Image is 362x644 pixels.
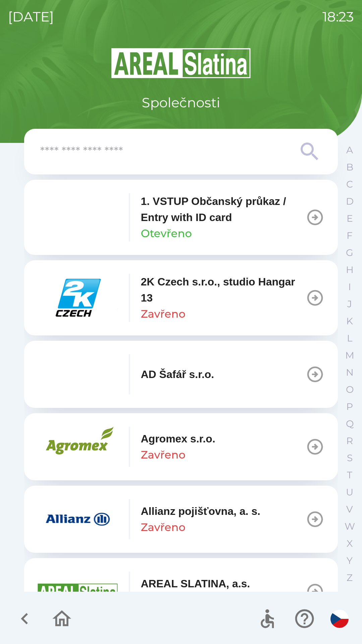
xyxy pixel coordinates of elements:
[141,306,185,322] p: Zavřeno
[38,278,118,318] img: 46855577-05aa-44e5-9e88-426d6f140dc0.png
[341,432,358,449] button: R
[341,159,358,176] button: B
[341,210,358,227] button: E
[346,161,353,173] p: B
[346,144,353,156] p: A
[345,521,355,532] p: W
[341,381,358,398] button: O
[347,452,353,464] p: S
[341,278,358,296] button: I
[341,261,358,278] button: H
[141,519,185,535] p: Zavřeno
[141,225,192,241] p: Otevřeno
[346,401,353,413] p: P
[341,364,358,381] button: N
[348,281,351,293] p: I
[24,558,338,625] button: AREAL SLATINA, a.s.Zavřeno
[141,193,306,225] p: 1. VSTUP Občanský průkaz / Entry with ID card
[346,418,354,430] p: Q
[38,427,118,467] img: 33c739ec-f83b-42c3-a534-7980a31bd9ae.png
[341,330,358,347] button: L
[141,447,185,463] p: Zavřeno
[347,555,353,567] p: Y
[341,569,358,586] button: Z
[24,260,338,335] button: 2K Czech s.r.o., studio Hangar 13Zavřeno
[141,274,306,306] p: 2K Czech s.r.o., studio Hangar 13
[341,501,358,518] button: V
[341,535,358,552] button: X
[347,230,353,241] p: F
[341,193,358,210] button: D
[341,296,358,313] button: J
[141,366,214,382] p: AD Šafář s.r.o.
[347,469,352,481] p: T
[24,180,338,255] button: 1. VSTUP Občanský průkaz / Entry with ID cardOtevřeno
[347,213,353,224] p: E
[38,354,118,394] img: fe4c8044-c89c-4fb5-bacd-c2622eeca7e4.png
[347,298,352,310] p: J
[346,367,354,378] p: N
[341,415,358,432] button: Q
[341,142,358,159] button: A
[330,610,349,628] img: cs flag
[38,197,118,237] img: 79c93659-7a2c-460d-85f3-2630f0b529cc.png
[341,176,358,193] button: C
[346,264,354,276] p: H
[346,435,353,447] p: R
[347,332,352,344] p: L
[346,384,354,395] p: O
[341,552,358,569] button: Y
[322,7,354,27] p: 18:23
[341,398,358,415] button: P
[341,449,358,467] button: S
[141,503,260,519] p: Allianz pojišťovna, a. s.
[24,341,338,408] button: AD Šafář s.r.o.
[341,518,358,535] button: W
[346,247,353,259] p: G
[345,350,354,361] p: M
[346,503,353,515] p: V
[341,347,358,364] button: M
[24,47,338,79] img: Logo
[141,576,250,592] p: AREAL SLATINA, a.s.
[346,178,353,190] p: C
[341,244,358,261] button: G
[346,486,353,498] p: U
[347,538,353,549] p: X
[346,196,354,207] p: D
[341,467,358,484] button: T
[24,486,338,553] button: Allianz pojišťovna, a. s.Zavřeno
[141,431,215,447] p: Agromex s.r.o.
[346,315,353,327] p: K
[341,227,358,244] button: F
[8,7,54,27] p: [DATE]
[24,413,338,480] button: Agromex s.r.o.Zavřeno
[341,313,358,330] button: K
[341,484,358,501] button: U
[38,572,118,612] img: aad3f322-fb90-43a2-be23-5ead3ef36ce5.png
[142,93,220,113] p: Společnosti
[38,499,118,539] img: f3415073-8ef0-49a2-9816-fbbc8a42d535.png
[347,572,353,584] p: Z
